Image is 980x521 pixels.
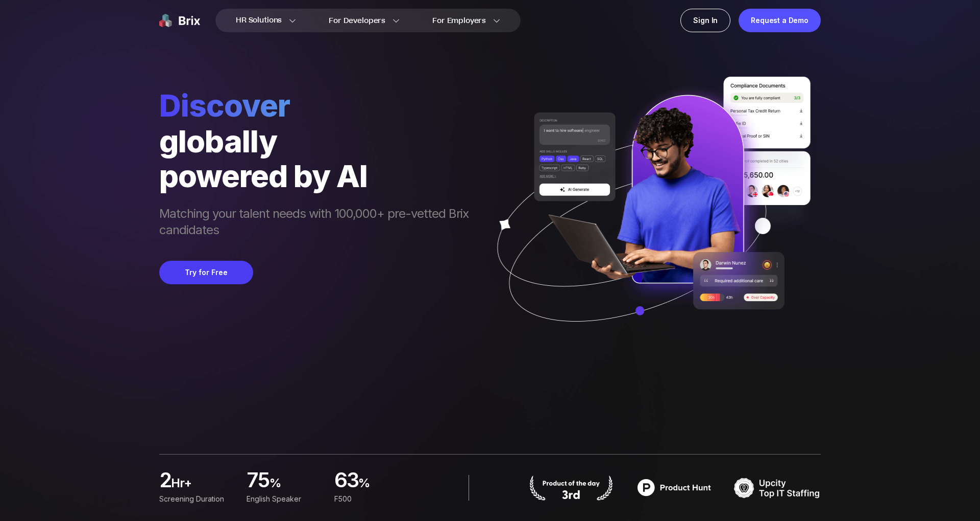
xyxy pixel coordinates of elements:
span: % [358,475,409,495]
img: product hunt badge [528,475,615,501]
div: F500 [334,493,409,505]
button: Try for Free [159,261,253,284]
div: Screening duration [159,493,234,505]
span: 63 [334,471,359,491]
span: HR Solutions [236,12,282,29]
img: ai generate [479,77,821,352]
div: globally [159,124,479,158]
a: Sign In [680,9,730,32]
span: Matching your talent needs with 100,000+ pre-vetted Brix candidates [159,206,479,240]
span: 75 [247,471,269,491]
span: For Developers [329,15,385,26]
span: 2 [159,471,171,491]
a: Request a Demo [739,9,821,32]
img: TOP IT STAFFING [734,475,821,501]
span: For Employers [432,15,486,26]
span: hr+ [171,475,234,495]
img: product hunt badge [631,475,718,501]
div: English Speaker [247,493,322,505]
span: Discover [159,87,479,124]
span: % [269,475,322,495]
div: powered by AI [159,158,479,193]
